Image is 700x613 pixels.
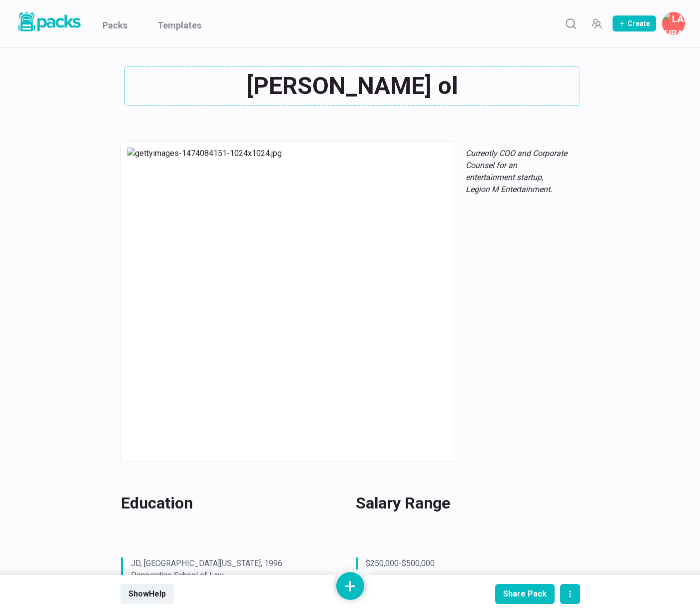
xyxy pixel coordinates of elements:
[121,491,333,515] h2: Education
[662,12,685,35] button: Laura Carter
[613,15,656,31] button: Create Pack
[15,10,82,33] img: Packs logo
[120,584,174,604] button: ShowHelp
[561,13,581,33] button: Search
[356,491,568,515] h2: Salary Range
[366,557,560,569] p: $250,000-$500,000
[503,589,547,598] div: Share Pack
[127,147,449,455] img: gettyimages-1474084151-1024x1024.jpg
[124,66,580,106] textarea: [PERSON_NAME] ol
[466,148,567,194] em: Currently COO and Corporate Counsel for an entertainment startup, Legion M Entertainment.
[131,557,325,605] p: JD, [GEOGRAPHIC_DATA][US_STATE], 1996 Pepperdine School of Law Certificate: Mediation, Dispute Re...
[495,584,555,604] button: Share Pack
[15,10,82,37] a: Packs logo
[560,584,580,604] button: actions
[587,13,607,33] button: Manage Team Invites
